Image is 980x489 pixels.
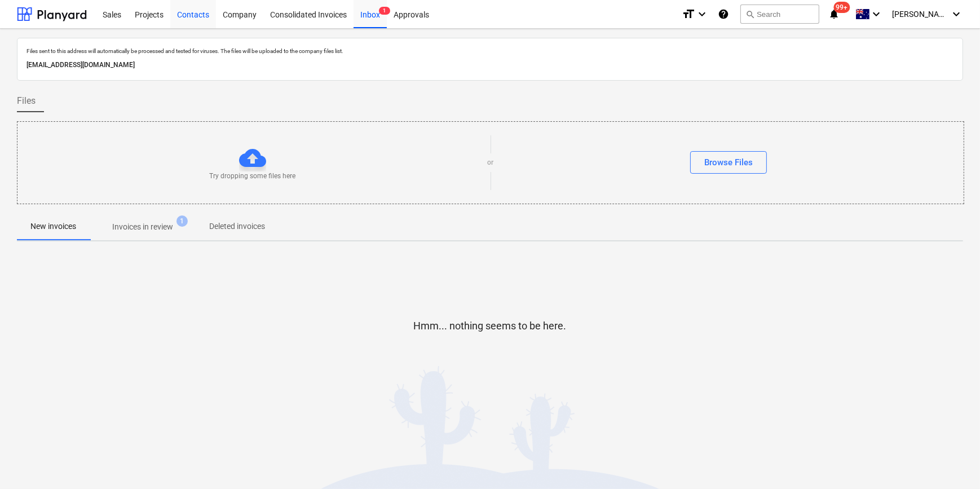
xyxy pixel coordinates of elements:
p: Hmm... nothing seems to be here. [414,319,567,333]
p: Deleted invoices [209,221,265,232]
span: search [745,10,754,19]
p: or [488,158,494,168]
span: [PERSON_NAME] [892,10,948,19]
i: Knowledge base [718,7,729,21]
button: Search [740,5,819,24]
p: New invoices [30,221,76,232]
i: keyboard_arrow_down [695,7,709,21]
span: Files [17,94,36,108]
i: format_size [682,7,695,21]
i: keyboard_arrow_down [869,7,883,21]
iframe: Chat Widget [924,435,980,489]
p: [EMAIL_ADDRESS][DOMAIN_NAME] [27,59,953,71]
div: Browse Files [704,155,753,170]
div: Try dropping some files hereorBrowse Files [17,121,964,204]
span: 1 [176,215,188,227]
span: 1 [379,7,390,15]
p: Try dropping some files here [209,171,295,181]
i: notifications [828,7,840,21]
i: keyboard_arrow_down [950,7,963,21]
span: 99+ [834,2,850,13]
button: Browse Files [690,151,767,174]
p: Files sent to this address will automatically be processed and tested for viruses. The files will... [27,47,953,55]
p: Invoices in review [112,221,173,233]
